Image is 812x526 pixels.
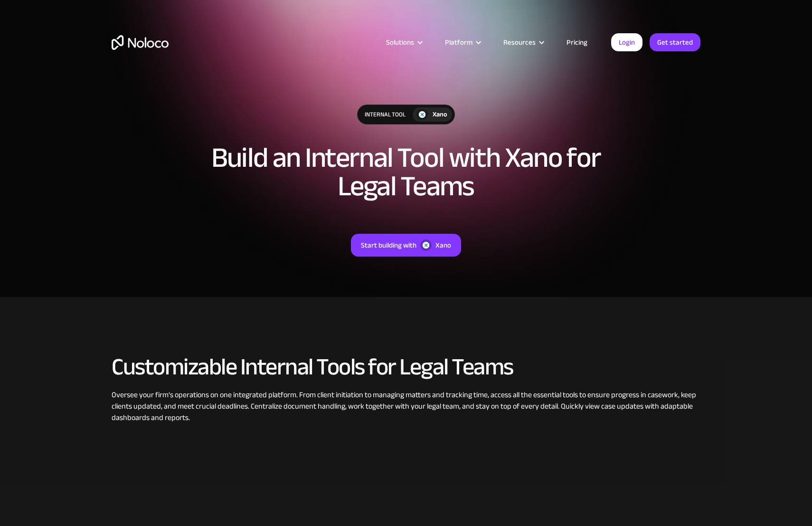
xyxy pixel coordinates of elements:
a: Pricing [555,36,599,48]
a: Get started [650,33,700,51]
div: Oversee your firm's operations on one integrated platform. From client initiation to managing mat... [112,389,700,423]
div: Solutions [386,36,414,48]
a: Start building withXano [351,234,461,257]
div: Solutions [374,36,433,48]
h1: Build an Internal Tool with Xano for Legal Teams [192,143,620,201]
h2: Customizable Internal Tools for Legal Teams [112,354,700,380]
div: Resources [491,36,555,48]
div: Platform [445,36,472,48]
div: Start building with [361,239,416,251]
div: Xano [433,109,447,120]
a: Login [611,33,642,51]
a: home [112,35,169,50]
div: Xano [435,239,451,251]
div: Internal Tool [358,105,413,124]
div: Resources [503,36,536,48]
div: Platform [433,36,491,48]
